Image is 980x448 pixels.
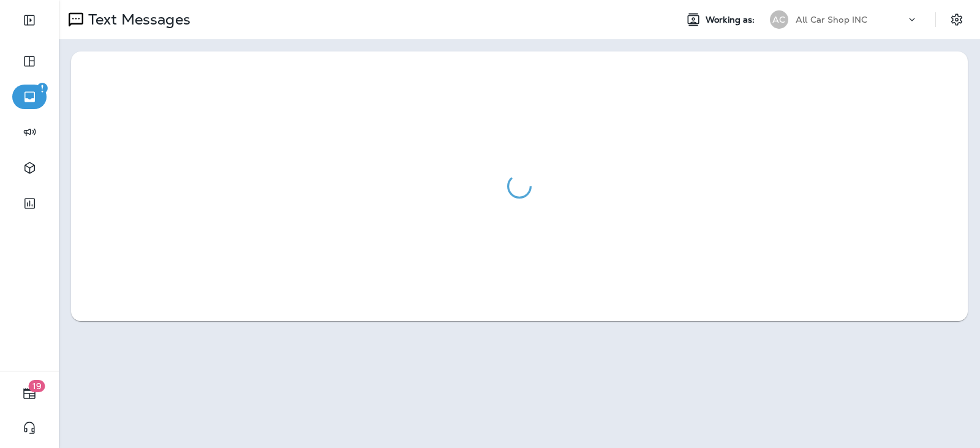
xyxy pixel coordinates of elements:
[12,381,47,406] button: 19
[796,15,867,25] p: All Car Shop INC
[946,9,968,31] button: Settings
[706,15,758,25] span: Working as:
[770,10,788,29] div: AC
[83,10,190,29] p: Text Messages
[29,380,45,392] span: 19
[12,8,47,32] button: Expand Sidebar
